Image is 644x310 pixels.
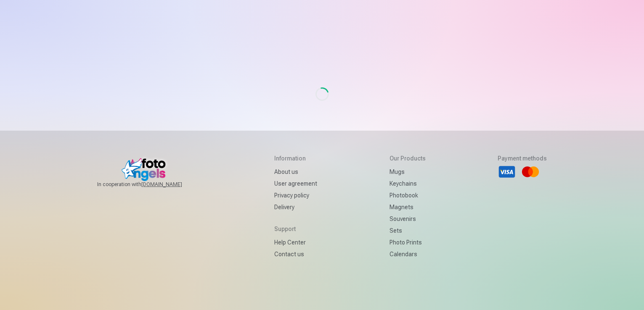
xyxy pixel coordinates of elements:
a: User agreement [274,178,317,189]
h5: Support [274,225,317,233]
h5: Payment methods [498,154,547,163]
span: In cooperation with [97,181,202,188]
a: [DOMAIN_NAME] [141,181,202,188]
a: Privacy policy [274,189,317,201]
a: About us [274,166,317,178]
h5: Our products [390,154,426,163]
a: Photobook [390,189,426,201]
a: Keychains [390,178,426,189]
a: Sets [390,225,426,236]
li: Visa [498,163,516,181]
a: Photo prints [390,236,426,248]
a: Souvenirs [390,213,426,225]
a: Magnets [390,201,426,213]
a: Delivery [274,201,317,213]
a: Mugs [390,166,426,178]
a: Help Center [274,236,317,248]
a: Contact us [274,248,317,260]
li: Mastercard [521,163,540,181]
h5: Information [274,154,317,163]
a: Calendars [390,248,426,260]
